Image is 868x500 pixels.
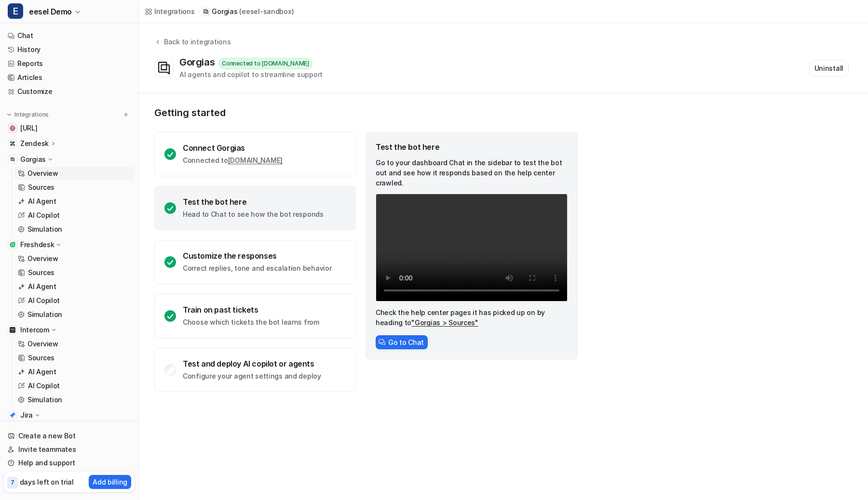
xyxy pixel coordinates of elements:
[27,224,62,234] p: Simulation
[27,169,58,178] p: Overview
[6,111,13,118] img: expand menu
[183,210,324,219] p: Head to Chat to see how the bot responds
[20,477,74,487] p: days left on trial
[202,7,294,16] a: Gorgias(eesel-sandbox)
[376,158,568,188] p: Go to your dashboard Chat in the sidebar to test the bot out and see how it responds based on the...
[20,123,38,133] span: [URL]
[4,110,52,119] button: Integrations
[28,353,54,363] p: Sources
[20,155,46,164] p: Gorgias
[27,395,62,405] p: Simulation
[154,6,195,16] div: Integrations
[14,266,135,279] a: Sources
[4,71,135,84] a: Articles
[376,142,568,152] div: Test the bot here
[179,56,218,68] div: Gorgias
[14,195,135,208] a: AI Agent
[154,37,231,56] button: Back to integrations
[183,359,321,368] div: Test and deploy AI copilot or agents
[20,139,49,148] p: Zendesk
[183,143,283,153] div: Connect Gorgias
[4,429,135,443] a: Create a new Bot
[28,197,56,206] p: AI Agent
[239,7,294,16] p: ( eesel-sandbox )
[183,197,324,207] div: Test the bot here
[14,223,135,236] a: Simulation
[4,57,135,70] a: Reports
[212,7,237,16] p: Gorgias
[4,456,135,470] a: Help and support
[14,337,135,351] a: Overview
[20,325,49,335] p: Intercom
[183,263,331,273] p: Correct replies, tone and escalation behavior
[4,121,135,135] a: docs.eesel.ai[URL]
[10,242,15,248] img: Freshdesk
[14,252,135,265] a: Overview
[27,254,58,263] p: Overview
[376,335,428,349] button: Go to Chat
[89,475,131,489] button: Add billing
[93,477,127,487] p: Add billing
[161,37,231,47] div: Back to integrations
[379,339,385,345] img: ChatIcon
[8,3,23,19] span: E
[411,318,478,327] a: "Gorgias > Sources"
[10,157,15,162] img: Gorgias
[14,280,135,293] a: AI Agent
[218,58,312,69] div: Connected to [DOMAIN_NAME]
[4,43,135,56] a: History
[28,296,60,305] p: AI Copilot
[179,69,323,79] div: AI agents and copilot to streamline support
[228,156,283,164] a: [DOMAIN_NAME]
[4,85,135,98] a: Customize
[20,240,54,250] p: Freshdesk
[28,282,56,291] p: AI Agent
[29,5,72,18] span: eesel Demo
[14,365,135,379] a: AI Agent
[14,111,49,118] p: Integrations
[11,478,14,487] p: 7
[183,305,319,315] div: Train on past tickets
[14,294,135,307] a: AI Copilot
[14,379,135,393] a: AI Copilot
[4,29,135,42] a: Chat
[14,393,135,407] a: Simulation
[10,412,15,418] img: Jira
[183,156,283,165] p: Connected to
[27,339,58,349] p: Overview
[28,367,56,377] p: AI Agent
[28,211,60,220] p: AI Copilot
[183,371,321,381] p: Configure your agent settings and deploy
[27,310,62,319] p: Simulation
[145,6,195,16] a: Integrations
[10,125,15,131] img: docs.eesel.ai
[183,251,331,261] div: Customize the responses
[376,307,568,328] p: Check the help center pages it has picked up on by heading to
[14,209,135,222] a: AI Copilot
[183,317,319,327] p: Choose which tickets the bot learns from
[198,7,200,16] span: /
[155,59,173,77] img: Gorgias icon
[4,443,135,456] a: Invite teammates
[809,60,849,77] button: Uninstall
[14,308,135,321] a: Simulation
[20,410,33,420] p: Jira
[14,167,135,180] a: Overview
[14,351,135,365] a: Sources
[14,181,135,194] a: Sources
[28,268,54,277] p: Sources
[122,111,129,118] img: menu_add.svg
[10,327,15,333] img: Intercom
[154,107,579,118] p: Getting started
[28,183,54,192] p: Sources
[10,141,15,146] img: Zendesk
[376,194,568,302] video: Your browser does not support the video tag.
[28,381,60,391] p: AI Copilot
